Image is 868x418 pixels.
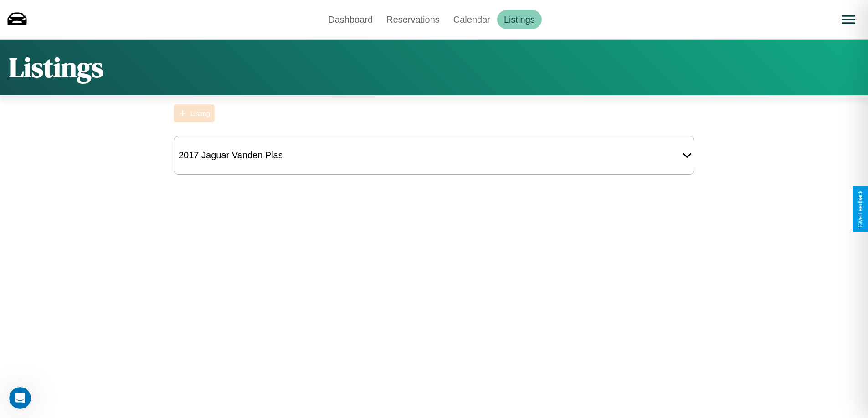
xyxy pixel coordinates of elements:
iframe: Intercom live chat [9,387,31,409]
a: Dashboard [321,10,380,29]
div: Listing [190,110,210,117]
a: Calendar [447,10,497,29]
a: Listings [497,10,542,29]
div: 2017 Jaguar Vanden Plas [174,146,288,165]
a: Reservations [380,10,447,29]
h1: Listings [9,49,103,86]
button: Open menu [836,7,861,32]
button: Listing [174,104,215,122]
div: Give Feedback [857,191,863,227]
